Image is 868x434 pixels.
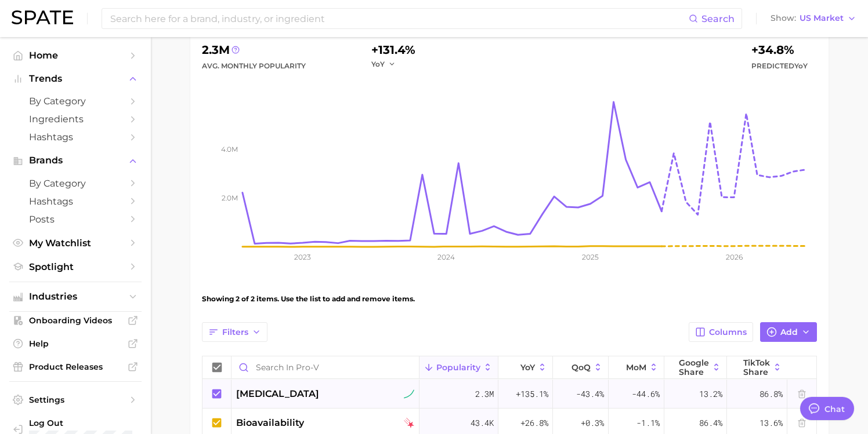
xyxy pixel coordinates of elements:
[689,322,753,342] button: Columns
[9,92,142,110] a: by Category
[471,416,494,430] span: 43.4k
[29,315,122,326] span: Onboarding Videos
[12,10,73,24] img: SPATE
[29,74,122,84] span: Trends
[29,338,122,349] span: Help
[9,288,142,305] button: Industries
[202,283,817,315] div: Showing 2 of 2 items. Use the list to add and remove items.
[699,416,722,430] span: 86.4%
[760,322,817,342] button: Add
[109,9,689,28] input: Search here for a brand, industry, or ingredient
[436,363,480,372] span: Popularity
[294,253,311,261] tspan: 2023
[609,356,664,379] button: MoM
[29,114,122,125] span: Ingredients
[29,238,122,249] span: My Watchlist
[636,416,660,430] span: -1.1%
[9,110,142,128] a: Ingredients
[29,196,122,207] span: Hashtags
[222,194,238,202] tspan: 2.0m
[404,418,414,428] img: falling star
[751,41,808,59] div: +34.8%
[29,362,122,372] span: Product Releases
[29,291,122,302] span: Industries
[9,210,142,228] a: Posts
[29,96,122,107] span: by Category
[29,132,122,143] span: Hashtags
[9,128,142,146] a: Hashtags
[202,322,267,342] button: Filters
[222,327,248,337] span: Filters
[726,253,743,261] tspan: 2026
[699,387,722,401] span: 13.2%
[701,13,735,24] span: Search
[9,258,142,276] a: Spotlight
[576,387,604,401] span: -43.4%
[202,59,306,73] div: Avg. Monthly Popularity
[520,416,548,430] span: +26.8%
[236,387,319,401] span: [MEDICAL_DATA]
[800,15,844,21] span: US Market
[29,214,122,225] span: Posts
[29,178,122,189] span: by Category
[202,41,306,59] div: 2.3m
[664,356,727,379] button: Google Share
[520,363,535,372] span: YoY
[419,356,498,379] button: Popularity
[9,358,142,375] a: Product Releases
[475,387,494,401] span: 2.3m
[29,50,122,61] span: Home
[9,192,142,210] a: Hashtags
[371,59,396,69] button: YoY
[771,15,796,21] span: Show
[236,416,304,430] span: bioavailability
[572,363,591,372] span: QoQ
[29,395,122,405] span: Settings
[29,418,132,428] span: Log Out
[404,389,414,399] img: sustained riser
[9,391,142,409] a: Settings
[9,335,142,352] a: Help
[581,416,604,430] span: +0.3%
[232,356,419,378] input: Search in Pro-V
[9,234,142,252] a: My Watchlist
[9,174,142,192] a: by Category
[780,327,798,337] span: Add
[9,70,142,87] button: Trends
[759,387,783,401] span: 86.8%
[202,380,816,409] button: [MEDICAL_DATA]sustained riser2.3m+135.1%-43.4%-44.6%13.2%86.8%
[29,261,122,272] span: Spotlight
[727,356,787,379] button: TikTok Share
[221,145,238,154] tspan: 4.0m
[582,253,599,261] tspan: 2025
[498,356,553,379] button: YoY
[768,11,859,26] button: ShowUS Market
[626,363,646,372] span: MoM
[759,416,783,430] span: 13.6%
[679,358,709,377] span: Google Share
[9,312,142,329] a: Onboarding Videos
[9,152,142,169] button: Brands
[371,41,415,59] div: +131.4%
[794,61,808,70] span: YoY
[743,358,770,377] span: TikTok Share
[553,356,609,379] button: QoQ
[516,387,548,401] span: +135.1%
[751,59,808,73] span: Predicted
[437,253,455,261] tspan: 2024
[29,155,122,166] span: Brands
[9,46,142,64] a: Home
[371,59,385,69] span: YoY
[709,327,747,337] span: Columns
[632,387,660,401] span: -44.6%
